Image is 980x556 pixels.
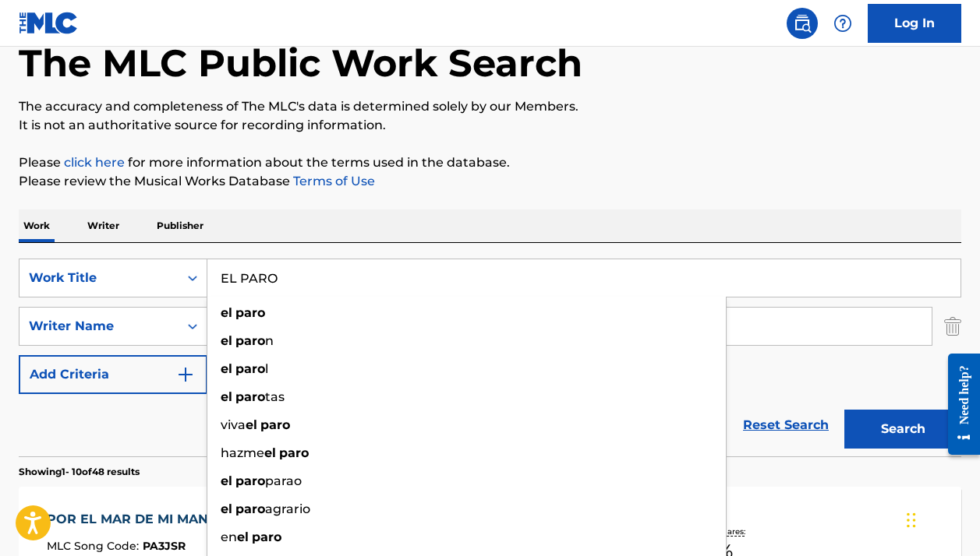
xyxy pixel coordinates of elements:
strong: el [221,305,232,320]
p: Writer [83,209,124,242]
button: Add Criteria [19,355,207,394]
strong: paro [235,501,265,516]
strong: paro [235,333,265,348]
strong: paro [235,361,265,376]
span: n [265,333,274,348]
img: Delete Criterion [944,307,961,346]
p: The accuracy and completeness of The MLC's data is determined solely by our Members. [19,97,961,116]
iframe: Chat Widget [902,481,980,556]
p: It is not an authoritative source for recording information. [19,116,961,135]
strong: el [221,361,232,376]
strong: el [221,473,232,488]
strong: el [237,530,249,544]
strong: paro [235,473,265,488]
h1: The MLC Public Work Search [19,40,582,86]
img: search [793,14,812,33]
span: MLC Song Code : [47,539,143,553]
a: click here [64,155,125,170]
strong: paro [260,417,290,432]
p: Showing 1 - 10 of 48 results [19,465,140,479]
a: Public Search [787,8,818,39]
a: Terms of Use [290,174,375,188]
strong: paro [252,530,281,544]
img: 9d2ae6d4665cec9f34b9.svg [176,365,195,384]
strong: paro [235,389,265,404]
strong: paro [235,305,265,320]
span: viva [221,417,246,432]
span: hazme [221,445,264,460]
strong: paro [279,445,309,460]
button: Search [844,410,961,449]
a: Reset Search [735,408,837,442]
span: en [221,530,237,544]
strong: el [264,445,276,460]
div: Drag [907,497,916,544]
img: help [833,14,852,33]
strong: el [221,333,232,348]
p: Work [19,209,55,242]
strong: el [221,501,232,516]
div: Work Title [29,269,169,287]
span: PA3JSR [143,539,186,553]
span: tas [265,389,285,404]
div: Help [827,8,858,39]
div: POR EL MAR DE MI MANO [47,510,227,529]
iframe: Resource Center [936,338,980,471]
p: Please for more information about the terms used in the database. [19,153,961,172]
div: Writer Name [29,317,169,336]
span: agrario [265,501,310,516]
strong: el [221,389,232,404]
strong: el [246,417,257,432]
span: l [265,361,268,376]
form: Search Form [19,259,961,456]
span: parao [265,473,302,488]
img: MLC Logo [19,12,79,34]
p: Please review the Musical Works Database [19,172,961,191]
p: Publisher [152,209,208,242]
a: Log In [868,4,961,43]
